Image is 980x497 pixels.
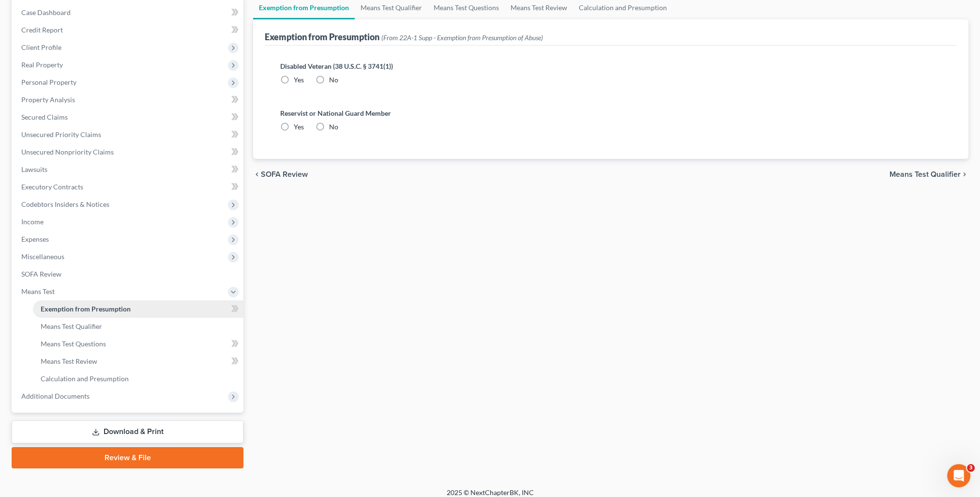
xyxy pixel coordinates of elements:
span: Income [21,217,44,226]
span: Secured Claims [21,113,68,121]
span: Codebtors Insiders & Notices [21,200,109,208]
span: SOFA Review [261,171,308,178]
span: Unsecured Priority Claims [21,130,101,139]
span: Lawsuits [21,165,47,173]
span: Means Test [21,287,55,295]
span: Unsecured Nonpriority Claims [21,148,114,156]
span: Exemption from Presumption [41,305,131,313]
span: Miscellaneous [21,252,64,261]
span: (From 22A-1 Supp - Exemption from Presumption of Abuse) [381,33,543,42]
a: Unsecured Priority Claims [14,126,243,143]
i: chevron_left [253,171,261,178]
span: Means Test Review [41,357,97,365]
a: Credit Report [14,21,243,39]
span: Personal Property [21,78,76,86]
span: Client Profile [21,43,61,51]
a: SOFA Review [14,265,243,283]
span: Expenses [21,235,49,243]
span: Property Analysis [21,95,75,104]
a: Executory Contracts [14,178,243,196]
span: Credit Report [21,26,63,34]
label: Reservist or National Guard Member [280,108,941,118]
a: Means Test Questions [33,335,243,353]
iframe: Intercom live chat [947,464,970,487]
a: Secured Claims [14,109,243,126]
a: Unsecured Nonpriority Claims [14,143,243,161]
a: Review & File [12,447,243,468]
a: Exemption from Presumption [33,300,243,318]
a: Download & Print [12,420,243,443]
span: Executory Contracts [21,183,83,191]
a: Property Analysis [14,91,243,109]
span: No [329,76,338,84]
span: Means Test Questions [41,340,106,348]
span: Additional Documents [21,392,90,400]
a: Means Test Review [33,353,243,370]
button: Means Test Qualifier chevron_right [890,171,968,178]
a: Calculation and Presumption [33,370,243,388]
label: Disabled Veteran (38 U.S.C. § 3741(1)) [280,61,941,71]
span: Yes [294,76,304,84]
div: Exemption from Presumption [265,31,543,43]
a: Means Test Qualifier [33,318,243,335]
span: Means Test Qualifier [890,171,961,178]
span: Case Dashboard [21,8,71,16]
a: Lawsuits [14,161,243,178]
span: No [329,123,338,131]
span: SOFA Review [21,270,61,278]
i: chevron_right [961,171,968,178]
a: Case Dashboard [14,4,243,21]
span: Means Test Qualifier [41,322,102,330]
span: Yes [294,123,304,131]
span: Real Property [21,61,63,69]
span: Calculation and Presumption [41,374,129,383]
span: 3 [967,464,975,472]
button: chevron_left SOFA Review [253,171,308,178]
